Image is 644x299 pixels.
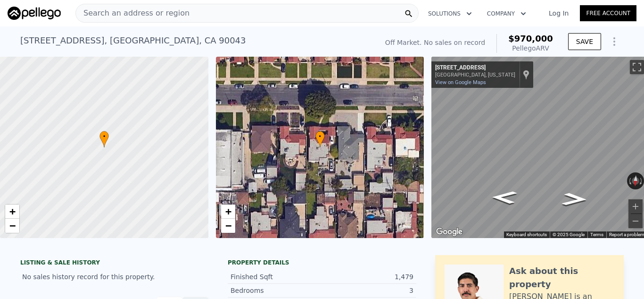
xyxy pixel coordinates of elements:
[99,131,109,147] div: •
[322,286,413,295] div: 3
[20,259,209,268] div: LISTING & SALE HISTORY
[99,132,109,141] span: •
[508,34,553,43] span: $970,000
[5,219,19,233] a: Zoom out
[315,132,325,141] span: •
[631,172,640,189] button: Reset the view
[20,34,246,47] div: [STREET_ADDRESS] , [GEOGRAPHIC_DATA] , CA 90043
[434,226,465,238] img: Google
[630,60,644,74] button: Toggle fullscreen view
[628,199,643,214] button: Zoom in
[435,64,515,72] div: [STREET_ADDRESS]
[568,33,601,50] button: SAVE
[628,214,643,228] button: Zoom out
[537,9,580,18] a: Log In
[421,5,479,22] button: Solutions
[481,188,528,207] path: Go East, W 78th Pl
[509,265,614,291] div: Ask about this property
[605,32,624,51] button: Show Options
[385,38,485,47] div: Off Market. No sales on record
[231,272,322,282] div: Finished Sqft
[435,79,486,85] a: View on Google Maps
[9,220,16,231] span: −
[315,131,325,147] div: •
[523,69,529,80] a: Show location on map
[639,172,644,189] button: Rotate clockwise
[479,5,534,22] button: Company
[434,226,465,238] a: Open this area in Google Maps (opens a new window)
[225,220,231,231] span: −
[221,205,235,219] a: Zoom in
[590,232,603,237] a: Terms (opens in new tab)
[231,286,322,295] div: Bedrooms
[580,5,636,21] a: Free Account
[508,43,553,53] div: Pellego ARV
[8,7,61,20] img: Pellego
[553,232,585,237] span: © 2025 Google
[76,8,190,19] span: Search an address or region
[551,190,598,209] path: Go West, W 78th Pl
[627,172,632,189] button: Rotate counterclockwise
[5,205,19,219] a: Zoom in
[322,272,413,282] div: 1,479
[225,205,231,217] span: +
[221,219,235,233] a: Zoom out
[506,231,547,238] button: Keyboard shortcuts
[435,72,515,78] div: [GEOGRAPHIC_DATA], [US_STATE]
[20,268,209,285] div: No sales history record for this property.
[9,205,16,217] span: +
[228,259,416,266] div: Property details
